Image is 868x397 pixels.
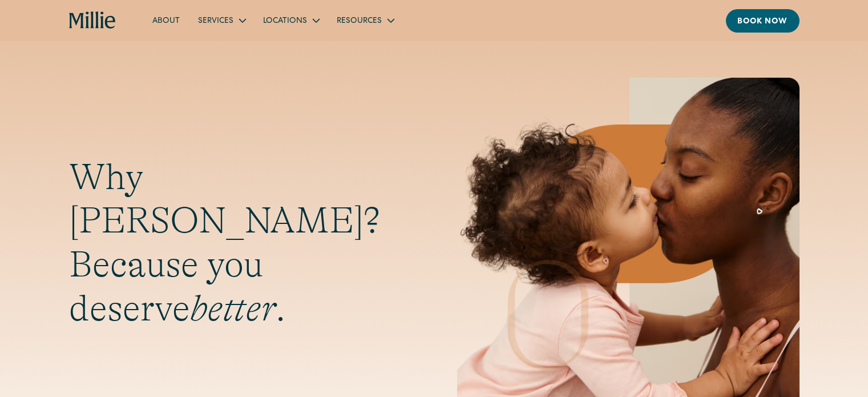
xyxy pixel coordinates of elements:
[190,288,276,329] em: better
[189,11,254,30] div: Services
[254,11,328,30] div: Locations
[198,15,233,27] div: Services
[263,15,307,27] div: Locations
[69,155,411,331] h1: Why [PERSON_NAME]? Because you deserve .
[143,11,189,30] a: About
[69,11,116,30] a: home
[337,15,382,27] div: Resources
[726,9,800,33] a: Book now
[328,11,402,30] div: Resources
[737,16,788,28] div: Book now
